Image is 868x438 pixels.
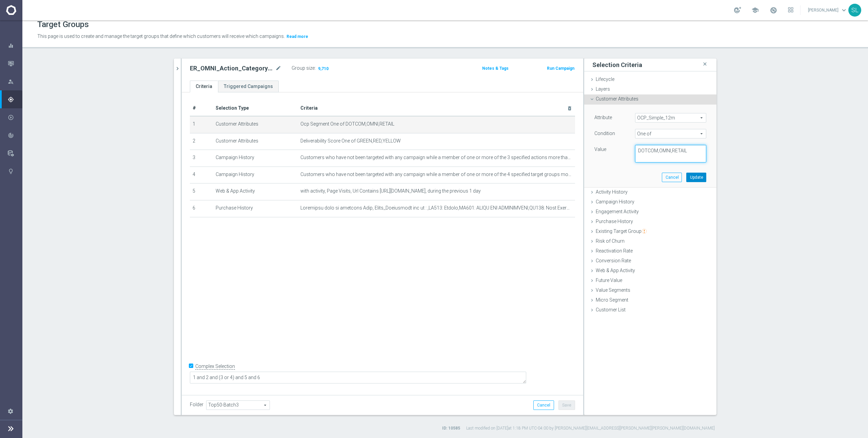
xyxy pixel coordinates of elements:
[300,188,481,194] span: with activity, Page Visits, Url Contains [URL][DOMAIN_NAME], during the previous 1 day
[300,105,318,111] span: Criteria
[7,61,22,66] button: Mission Control
[317,66,329,72] span: 9,710
[596,287,630,293] span: Value Segments
[8,150,22,156] div: Data Studio
[807,5,848,15] a: [PERSON_NAME]keyboard_arrow_down
[8,132,22,138] div: Analyze
[8,37,22,54] div: Dashboard
[190,81,218,92] a: Criteria
[7,169,22,174] button: lightbulb Optibot
[213,167,298,183] td: Campaign History
[8,168,14,174] i: lightbulb
[594,146,606,152] label: Value
[596,248,633,254] span: Reactivation Rate
[190,200,213,217] td: 6
[596,199,634,204] span: Campaign History
[213,183,298,200] td: Web & App Activity
[596,189,628,195] span: Activity History
[596,238,625,244] span: Risk of Churn
[174,59,181,79] button: chevron_right
[596,96,638,102] span: Customer Attributes
[190,150,213,167] td: 3
[300,121,394,127] span: Ocp Segment One of DOTCOM,OMNI,RETAIL
[275,64,281,72] i: mode_edit
[7,133,22,138] button: track_changes Analyze
[594,131,615,136] lable: Condition
[7,115,22,120] button: play_circle_outline Execute
[300,155,572,160] span: Customers who have not been targeted with any campaign while a member of one or more of the 3 spe...
[174,65,181,72] i: chevron_right
[218,81,279,92] a: Triggered Campaigns
[8,79,14,85] i: person_search
[8,54,22,72] div: Mission Control
[8,79,22,85] div: Explore
[7,151,22,156] button: Data Studio
[533,400,554,410] button: Cancel
[596,268,635,273] span: Web & App Activity
[213,200,298,217] td: Purchase History
[8,162,22,180] div: Optibot
[300,172,572,177] span: Customers who have not been targeted with any campaign while a member of one or more of the 4 spe...
[592,61,642,69] h3: Selection Criteria
[190,133,213,150] td: 2
[546,65,575,72] button: Run Campaign
[213,116,298,133] td: Customer Attributes
[596,297,628,303] span: Micro Segment
[442,425,460,431] label: ID: 10585
[840,6,848,14] span: keyboard_arrow_down
[3,402,18,420] div: Settings
[702,60,708,69] i: close
[8,96,14,103] i: gps_fixed
[596,307,626,312] span: Customer List
[596,86,610,92] span: Layers
[596,278,622,283] span: Future Value
[7,43,22,48] button: equalizer Dashboard
[213,101,298,116] th: Selection Type
[190,183,213,200] td: 5
[848,4,861,17] div: SL
[7,97,22,102] button: gps_fixed Plan
[558,400,575,410] button: Save
[213,133,298,150] td: Customer Attributes
[8,96,22,103] div: Plan
[8,43,14,49] i: equalizer
[596,258,631,263] span: Conversion Rate
[213,150,298,167] td: Campaign History
[8,114,22,121] div: Execute
[7,408,14,414] i: settings
[662,173,682,182] button: Cancel
[190,116,213,133] td: 1
[37,20,89,29] h1: Target Groups
[594,115,612,120] lable: Attribute
[596,228,647,234] span: Existing Target Group
[567,106,572,111] i: delete_forever
[596,209,639,214] span: Engagement Activity
[190,101,213,116] th: #
[190,64,274,72] h2: ER_OMNI_Action_CategoryBrowse_Print_Marketing
[481,65,509,72] button: Notes & Tags
[315,65,316,71] label: :
[286,33,309,40] button: Read more
[37,34,285,39] span: This page is used to create and manage the target groups that define which customers will receive...
[8,132,14,138] i: track_changes
[190,167,213,183] td: 4
[686,173,706,182] button: Update
[195,363,235,370] label: Complex Selection
[8,114,14,121] i: play_circle_outline
[7,79,22,84] button: person_search Explore
[466,425,715,431] label: Last modified on [DATE] at 1:18 PM UTC-04:00 by [PERSON_NAME][EMAIL_ADDRESS][PERSON_NAME][PERSON_...
[596,76,614,82] span: Lifecycle
[751,6,759,14] span: school
[292,65,315,71] label: Group size
[300,138,401,144] span: Deliverability Score One of GREEN,RED,YELLOW
[300,205,572,211] span: Loremipsu dolo si ametcons Adip, Elits_Doeiusmodt inc ut : ,LA513: Etdolo,MA601: ALIQU ENI ADMINI...
[596,219,633,224] span: Purchase History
